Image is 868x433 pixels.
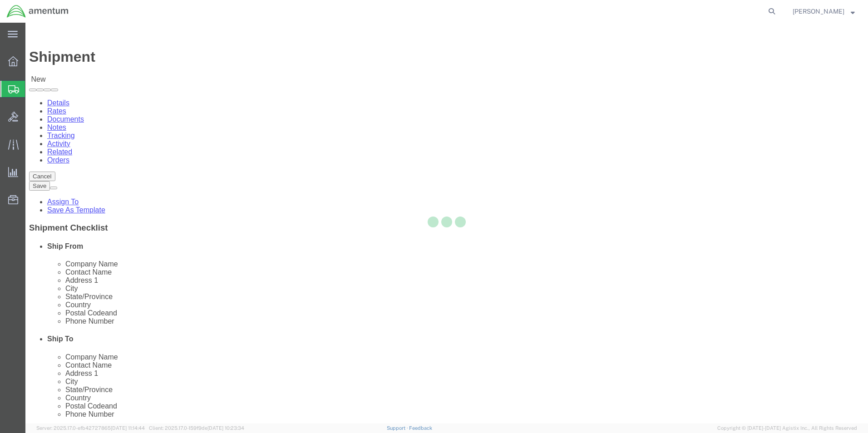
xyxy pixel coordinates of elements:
span: Copyright © [DATE]-[DATE] Agistix Inc., All Rights Reserved [717,424,857,432]
a: Feedback [409,425,432,431]
button: [PERSON_NAME] [792,6,855,17]
span: [DATE] 10:23:34 [207,425,244,431]
a: Support [387,425,409,431]
span: Server: 2025.17.0-efb42727865 [36,425,145,431]
span: Client: 2025.17.0-159f9de [149,425,244,431]
span: [DATE] 11:14:44 [111,425,145,431]
img: logo [6,5,69,18]
span: Zachary Bolhuis [793,6,844,16]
